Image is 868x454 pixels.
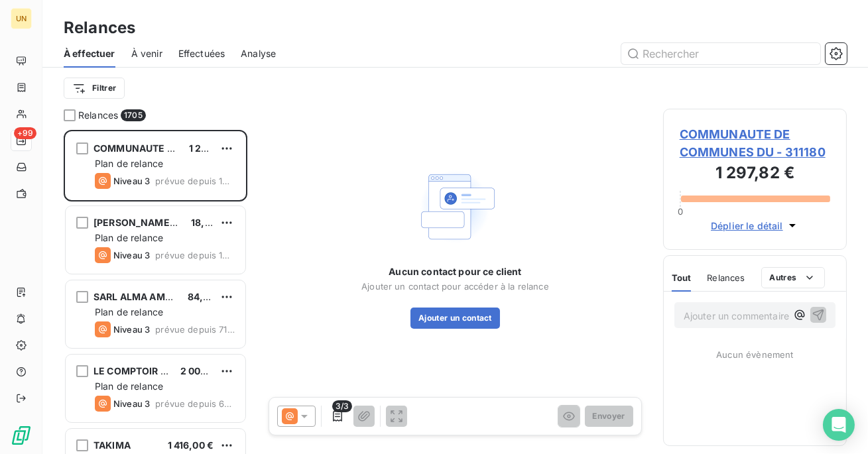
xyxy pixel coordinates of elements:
[410,308,500,329] button: Ajouter un contact
[64,47,115,60] span: À effectuer
[113,250,150,260] span: Niveau 3
[11,130,31,151] a: +99
[93,439,131,451] span: TAKIMA
[823,409,855,441] div: Open Intercom Messenger
[412,164,497,249] img: Empty state
[11,8,32,29] div: UN
[680,161,830,188] h3: 1 297,82 €
[11,425,32,446] img: Logo LeanPay
[93,217,227,228] span: [PERSON_NAME] TRANSPOR
[93,365,204,376] span: LE COMPTOIR MEDICAL
[621,43,820,64] input: Rechercher
[93,291,210,302] span: SARL ALMA AMBULANCE
[155,324,235,335] span: prévue depuis 715 jours
[672,272,692,283] span: Tout
[680,125,830,161] span: COMMUNAUTE DE COMMUNES DU - 311180
[361,281,549,292] span: Ajouter un contact pour accéder à la relance
[178,47,225,60] span: Effectuées
[180,365,229,376] span: 2 005,18 €
[585,406,633,427] button: Envoyer
[168,439,214,451] span: 1 416,00 €
[113,398,150,409] span: Niveau 3
[155,250,235,260] span: prévue depuis 1479 jours
[188,291,224,302] span: 84,00 €
[155,398,235,409] span: prévue depuis 654 jours
[707,218,803,233] button: Déplier le détail
[113,176,150,186] span: Niveau 3
[64,130,247,454] div: grid
[707,272,745,283] span: Relances
[678,206,683,217] span: 0
[241,47,276,60] span: Analyse
[189,142,236,154] span: 1 297,82 €
[95,306,163,317] span: Plan de relance
[93,142,255,154] span: COMMUNAUTE DE COMMUNES DU
[95,232,163,243] span: Plan de relance
[761,267,826,288] button: Autres
[155,176,235,186] span: prévue depuis 1479 jours
[64,78,125,99] button: Filtrer
[716,349,793,360] span: Aucun évènement
[131,47,162,60] span: À venir
[64,16,135,40] h3: Relances
[332,400,352,412] span: 3/3
[121,109,146,121] span: 1705
[389,265,521,278] span: Aucun contact pour ce client
[95,380,163,392] span: Plan de relance
[191,217,225,228] span: 18,00 €
[95,158,163,169] span: Plan de relance
[14,127,36,139] span: +99
[711,219,783,233] span: Déplier le détail
[113,324,150,335] span: Niveau 3
[78,109,118,122] span: Relances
